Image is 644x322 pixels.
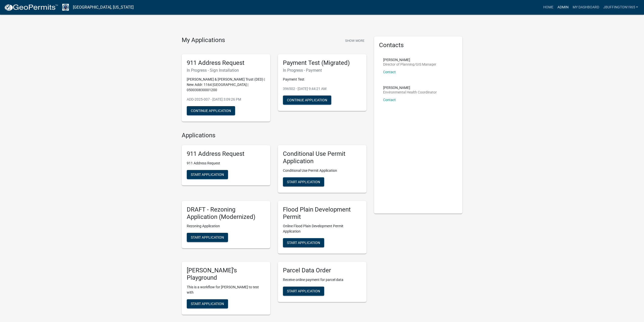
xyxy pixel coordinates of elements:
[283,96,331,105] button: Continue Application
[187,161,265,166] p: 911 Address Request
[283,86,361,91] p: 396502 - [DATE] 9:44:21 AM
[570,3,601,12] a: My Dashboard
[383,63,436,66] p: Director of Planning/GIS Manager
[541,3,555,12] a: Home
[187,150,265,158] h5: 911 Address Request
[383,98,396,102] a: Contact
[343,36,366,45] button: Show More
[187,285,265,295] p: This is a workflow for [PERSON_NAME] to test with
[287,180,320,184] span: Start Application
[191,235,224,239] span: Start Application
[187,233,228,242] button: Start Application
[601,3,640,12] a: jbuffington1965
[62,4,69,11] img: Henry County, Iowa
[187,77,265,93] p: [PERSON_NAME] & [PERSON_NAME] Trust (DED) | New Addr: 1164 [GEOGRAPHIC_DATA] | 050030830001200
[283,238,324,247] button: Start Application
[283,267,361,274] h5: Parcel Data Order
[187,59,265,67] h5: 911 Address Request
[555,3,570,12] a: Admin
[283,59,361,67] h5: Payment Test (Migrated)
[283,68,361,73] h6: In Progress - Payment
[283,277,361,282] p: Receive online payment for parcel data
[182,36,225,44] h4: My Applications
[383,70,396,74] a: Contact
[187,106,235,115] button: Continue Application
[283,287,324,296] button: Start Application
[283,150,361,165] h5: Conditional Use Permit Application
[191,302,224,306] span: Start Application
[383,90,437,94] p: Environmental Health Coordinator
[73,3,134,12] a: [GEOGRAPHIC_DATA], [US_STATE]
[283,223,361,234] p: Online Flood Plain Development Permit Application
[187,206,265,221] h5: DRAFT - Rezoning Application (Modernized)
[287,289,320,293] span: Start Application
[379,42,458,49] h5: Contacts
[383,86,437,89] p: [PERSON_NAME]
[187,68,265,73] h6: In Progress - Sign Installation
[287,241,320,245] span: Start Application
[187,223,265,229] p: Rezoning Application
[187,267,265,281] h5: [PERSON_NAME]'s Playground
[187,170,228,179] button: Start Application
[182,132,366,139] h4: Applications
[191,173,224,177] span: Start Application
[283,177,324,186] button: Start Application
[283,77,361,82] p: Payment Test
[187,97,265,102] p: ADD-2025-007 - [DATE] 3:09:26 PM
[383,58,436,62] p: [PERSON_NAME]
[283,206,361,221] h5: Flood Plain Development Permit
[283,168,361,173] p: Conditional Use Permit Application
[187,299,228,308] button: Start Application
